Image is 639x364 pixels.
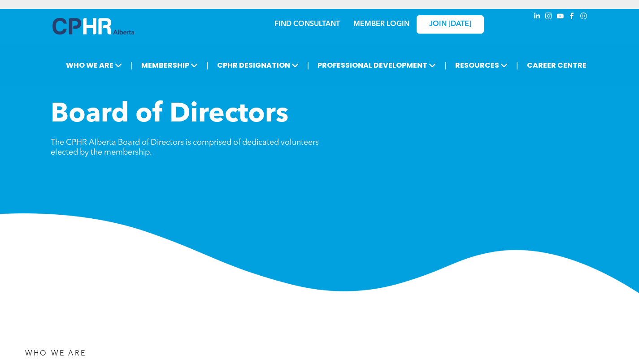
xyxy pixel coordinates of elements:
[417,15,484,34] a: JOIN [DATE]
[452,57,510,74] span: RESOURCES
[516,56,518,74] li: |
[274,21,340,28] a: FIND CONSULTANT
[307,56,309,74] li: |
[51,101,288,128] span: Board of Directors
[429,20,471,29] span: JOIN [DATE]
[130,56,133,74] li: |
[532,11,542,23] a: linkedin
[214,57,301,74] span: CPHR DESIGNATION
[524,57,589,74] a: CAREER CENTRE
[353,21,409,28] a: MEMBER LOGIN
[544,11,554,23] a: instagram
[567,11,577,23] a: facebook
[63,57,125,74] span: WHO WE ARE
[139,57,200,74] span: MEMBERSHIP
[579,11,589,23] a: Social network
[25,350,86,357] span: WHO WE ARE
[206,56,209,74] li: |
[315,57,439,74] span: PROFESSIONAL DEVELOPMENT
[51,139,319,156] span: The CPHR Alberta Board of Directors is comprised of dedicated volunteers elected by the membership.
[444,56,447,74] li: |
[556,11,565,23] a: youtube
[52,18,134,35] img: A blue and white logo for cp alberta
